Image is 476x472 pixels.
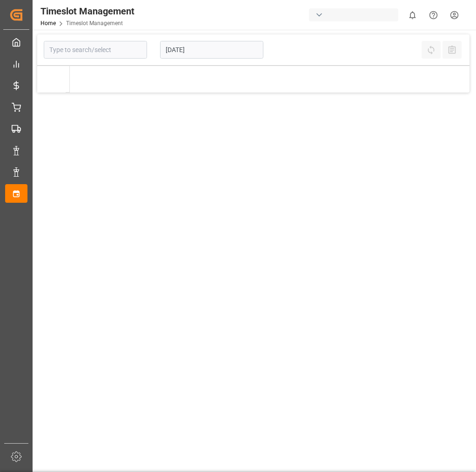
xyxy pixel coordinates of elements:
[160,41,263,59] input: DD-MM-YYYY
[402,5,423,26] button: show 0 new notifications
[423,5,444,26] button: Help Center
[44,41,147,59] input: Type to search/select
[40,20,56,27] a: Home
[40,4,134,18] div: Timeslot Management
